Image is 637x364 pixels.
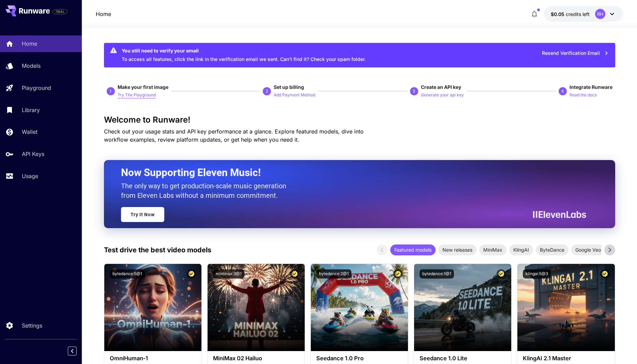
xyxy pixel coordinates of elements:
[22,39,37,48] p: Home
[110,269,145,279] button: bytedance:5@1
[118,92,156,98] p: Try The Playground
[104,115,615,125] h3: Welcome to Runware!
[274,91,315,99] button: Add Payment Method
[52,7,67,16] span: Add your payment card to enable full platform functionality.
[517,264,615,351] img: alt
[479,246,506,253] span: MiniMax
[104,128,364,143] span: Check out your usage stats and API key performance at a glance. Explore featured models, dive int...
[566,11,590,17] span: credits left
[68,347,77,355] button: Collapse sidebar
[571,246,605,253] span: Google Veo
[266,88,268,94] p: 2
[570,84,612,90] span: Integrate Runware
[22,84,51,92] p: Playground
[208,264,305,351] img: alt
[316,355,403,362] h3: Seedance 1.0 Pro
[53,9,67,14] span: TRIAL
[290,269,299,279] button: Certified Model – Vetted for best performance and includes a commercial license.
[570,91,597,99] button: Read the docs
[122,47,366,54] div: You still need to verify your email
[509,246,533,253] span: KlingAI
[22,62,41,70] p: Models
[316,269,351,279] button: bytedance:2@1
[393,269,403,279] button: Certified Model – Vetted for best performance and includes a commercial license.
[438,244,476,255] div: New releases
[523,355,609,362] h3: KlingAI 2.1 Master
[570,92,597,98] p: Read the docs
[118,91,156,99] button: Try The Playground
[421,84,461,90] span: Create an API key
[311,264,408,351] img: alt
[187,269,196,279] button: Certified Model – Vetted for best performance and includes a commercial license.
[536,244,568,255] div: ByteDance
[420,269,454,279] button: bytedance:1@1
[551,11,566,17] span: $0.05
[274,92,315,98] p: Add Payment Method
[109,88,112,94] p: 1
[22,128,37,136] p: Wallet
[509,244,533,255] div: KlingAI
[121,207,164,222] a: Try It Now
[536,246,568,253] span: ByteDance
[523,269,551,279] button: klingai:5@3
[213,269,244,279] button: minimax:3@1
[497,269,506,279] button: Certified Model – Vetted for best performance and includes a commercial license.
[538,46,612,60] button: Resend Verification Email
[22,321,42,330] p: Settings
[104,264,201,351] img: alt
[390,246,436,253] span: Featured models
[213,355,299,362] h3: MiniMax 02 Hailuo
[96,10,111,18] a: Home
[438,246,476,253] span: New releases
[122,45,366,65] div: To access all features, click the link in the verification email we sent. Can’t find it? Check yo...
[544,6,623,22] button: $0.05RH
[121,166,581,179] h2: Now Supporting Eleven Music!
[571,244,605,255] div: Google Veo
[104,245,211,255] p: Test drive the best video models
[479,244,506,255] div: MiniMax
[600,269,609,279] button: Certified Model – Vetted for best performance and includes a commercial license.
[110,355,196,362] h3: OmniHuman‑1
[421,91,464,99] button: Generate your api key
[420,355,506,362] h3: Seedance 1.0 Lite
[96,10,111,18] nav: breadcrumb
[413,88,415,94] p: 3
[414,264,511,351] img: alt
[421,92,464,98] p: Generate your api key
[22,106,40,114] p: Library
[561,88,564,94] p: 4
[22,150,44,158] p: API Keys
[595,9,605,19] div: RH
[274,84,304,90] span: Set up billing
[390,244,436,255] div: Featured models
[118,84,168,90] span: Make your first image
[22,172,38,180] p: Usage
[73,345,82,357] div: Collapse sidebar
[121,181,291,200] p: The only way to get production-scale music generation from Eleven Labs without a minimum commitment.
[551,11,590,18] div: $0.05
